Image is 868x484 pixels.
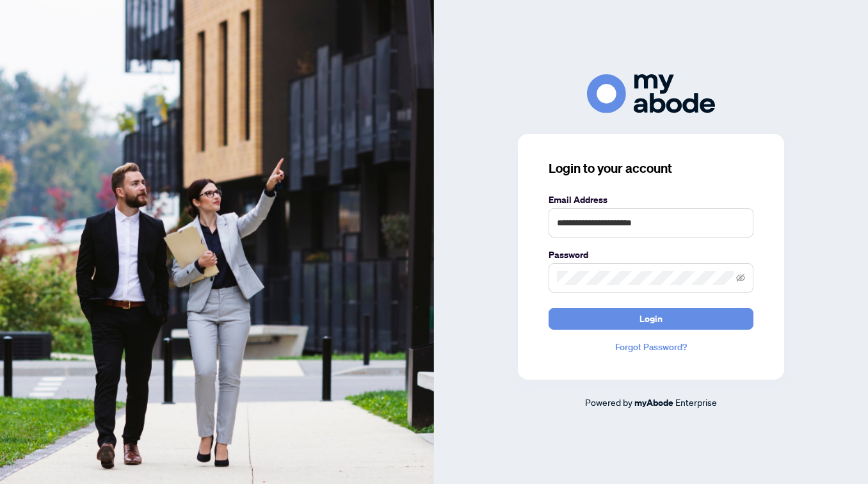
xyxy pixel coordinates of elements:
[675,396,717,408] span: Enterprise
[549,159,753,177] h3: Login to your account
[585,396,632,408] span: Powered by
[549,308,753,330] button: Login
[639,309,663,329] span: Login
[736,273,745,282] span: eye-invisible
[549,340,753,354] a: Forgot Password?
[549,193,753,207] label: Email Address
[587,74,715,113] img: ma-logo
[634,396,673,410] a: myAbode
[549,248,753,262] label: Password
